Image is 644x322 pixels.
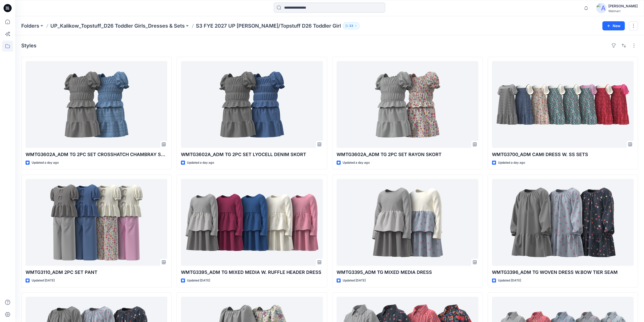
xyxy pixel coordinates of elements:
p: S3 FYE 2027 UP [PERSON_NAME]/Topstuff D26 Toddler Girl [196,22,341,29]
p: WMTG3110_ADM 2PC SET PANT [26,269,167,276]
a: WMTG3396_ADM TG WOVEN DRESS W.BOW TIER SEAM [492,179,634,266]
div: Walmart [608,9,638,13]
p: WMTG3602A_ADM TG 2PC SET RAYON SKORT [337,151,478,158]
a: UP_Kalikow_Topstuff_D26 Toddler Girls_Dresses & Sets [50,22,185,29]
p: Updated [DATE] [32,278,55,283]
p: Updated [DATE] [498,278,521,283]
p: Updated [DATE] [343,278,366,283]
p: Updated a day ago [498,160,525,165]
a: WMTG3110_ADM 2PC SET PANT [26,179,167,266]
a: WMTG3602A_ADM TG 2PC SET CROSSHATCH CHAMBRAY SKORT [26,61,167,148]
a: WMTG3395_ADM TG MIXED MEDIA DRESS [337,179,478,266]
h4: Styles [21,43,36,49]
p: WMTG3395_ADM TG MIXED MEDIA DRESS [337,269,478,276]
p: WMTG3396_ADM TG WOVEN DRESS W.BOW TIER SEAM [492,269,634,276]
p: Updated [DATE] [187,278,210,283]
img: avatar [596,3,606,13]
a: Folders [21,22,39,29]
p: Updated a day ago [32,160,59,165]
a: WMTG3395_ADM TG MIXED MEDIA W. RUFFLE HEADER DRESS [181,179,323,266]
p: Updated a day ago [187,160,214,165]
p: Updated a day ago [343,160,370,165]
p: 33 [349,23,353,29]
button: New [602,21,625,30]
p: WMTG3700_ADM CAMI DRESS W. SS SETS [492,151,634,158]
div: [PERSON_NAME] [608,3,638,9]
p: WMTG3602A_ADM TG 2PC SET CROSSHATCH CHAMBRAY SKORT [26,151,167,158]
a: WMTG3602A_ADM TG 2PC SET RAYON SKORT [337,61,478,148]
p: WMTG3602A_ADM TG 2PC SET LYOCELL DENIM SKORT [181,151,323,158]
a: WMTG3700_ADM CAMI DRESS W. SS SETS [492,61,634,148]
p: WMTG3395_ADM TG MIXED MEDIA W. RUFFLE HEADER DRESS [181,269,323,276]
button: 33 [343,22,360,29]
a: WMTG3602A_ADM TG 2PC SET LYOCELL DENIM SKORT [181,61,323,148]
